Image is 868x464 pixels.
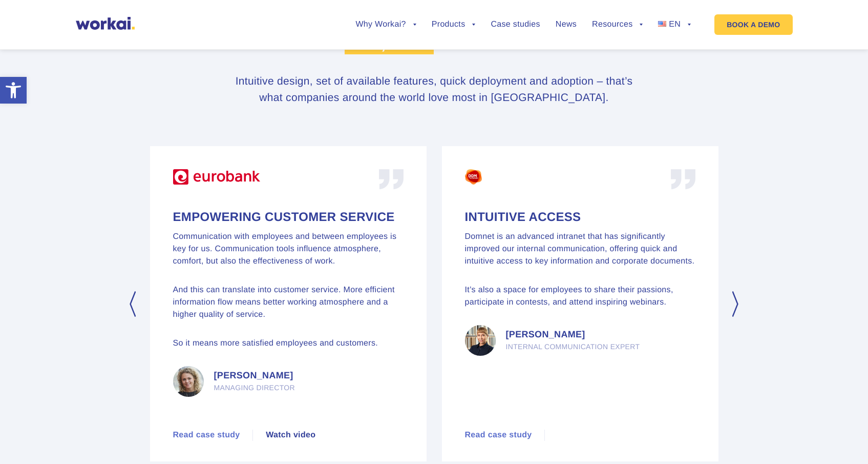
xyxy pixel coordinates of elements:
[669,20,681,29] span: EN
[714,14,792,35] a: BOOK A DEMO
[731,291,742,317] button: Next
[432,21,476,29] a: Products
[266,431,315,439] a: Watch video
[491,21,540,29] a: Case studies
[229,73,639,106] h3: Intuitive design, set of available features, quick deployment and adoption – that’s what companie...
[355,21,416,29] a: Why Workai?
[127,291,137,317] button: Previous
[173,431,240,439] a: Read case study
[465,431,532,439] a: Read case study
[556,21,577,29] a: News
[592,21,643,29] a: Resources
